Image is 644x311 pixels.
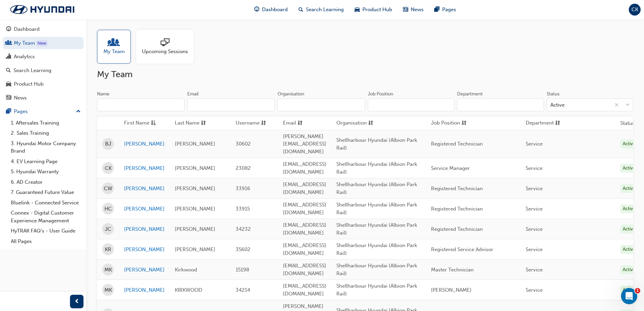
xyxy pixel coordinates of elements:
span: people-icon [110,38,118,48]
div: Active [550,101,565,109]
span: [EMAIL_ADDRESS][DOMAIN_NAME] [283,222,326,236]
span: 34214 [236,287,250,293]
div: Email [187,91,199,97]
a: 3. Hyundai Motor Company Brand [8,138,84,156]
button: Organisationsorting-icon [336,119,374,128]
span: Username [236,119,260,128]
span: BJ [105,140,111,148]
span: Dashboard [262,6,288,14]
span: 33915 [236,206,250,212]
span: Service [526,246,543,252]
div: Active [620,184,638,193]
span: Shellharbour Hyundai (Albion Park Rail) [336,181,417,195]
a: 2. Sales Training [8,128,84,138]
div: Active [620,139,638,149]
span: [PERSON_NAME] [175,226,215,232]
span: CK [631,6,638,14]
span: 15198 [236,267,249,273]
span: HC [104,205,112,213]
div: Pages [14,108,28,115]
input: Email [187,98,275,111]
div: Organisation [278,91,304,97]
a: [PERSON_NAME] [124,140,165,148]
div: Name [97,91,110,97]
span: MK [104,286,112,294]
span: Master Technician [431,267,474,273]
a: [PERSON_NAME] [124,185,165,193]
input: Name [97,98,185,111]
a: Search Learning [3,64,84,77]
span: up-icon [76,107,81,116]
span: Service [526,141,543,147]
span: Service [526,165,543,171]
span: Service [526,185,543,192]
span: Service [526,226,543,232]
button: Departmentsorting-icon [526,119,563,128]
a: 5. Hyundai Warranty [8,166,84,177]
span: [EMAIL_ADDRESS][DOMAIN_NAME] [283,283,326,297]
img: Trak [3,2,81,17]
span: MK [104,266,112,274]
h2: My Team [97,69,633,80]
div: Active [620,225,638,234]
span: [PERSON_NAME] [431,287,472,293]
a: car-iconProduct Hub [349,3,398,17]
span: news-icon [403,5,408,14]
span: 33916 [236,185,250,192]
span: Registered Technician [431,185,483,192]
span: Kirkwood [175,267,197,273]
span: people-icon [6,40,11,46]
span: [PERSON_NAME] [175,141,215,147]
span: [PERSON_NAME] [175,206,215,212]
span: Registered Technician [431,226,483,232]
span: Job Position [431,119,460,128]
span: Search Learning [306,6,344,14]
button: Job Positionsorting-icon [431,119,468,128]
span: car-icon [355,5,360,14]
span: [PERSON_NAME] [175,185,215,192]
div: Dashboard [14,25,40,33]
span: Shellharbour Hyundai (Albion Park Rail) [336,137,417,151]
span: sorting-icon [201,119,206,128]
div: Department [457,91,483,97]
span: pages-icon [434,5,439,14]
a: search-iconSearch Learning [293,3,349,17]
span: Service Manager [431,165,470,171]
span: KR [105,246,111,253]
div: Active [620,265,638,274]
span: down-icon [625,101,630,110]
span: car-icon [6,81,11,87]
span: 35602 [236,246,251,252]
a: [PERSON_NAME] [124,225,165,233]
span: chart-icon [6,54,11,60]
div: Active [620,245,638,254]
span: Shellharbour Hyundai (Albion Park Rail) [336,283,417,297]
div: Product Hub [14,80,44,88]
div: Active [620,204,638,214]
div: Status [547,91,559,97]
a: [PERSON_NAME] [124,205,165,213]
a: guage-iconDashboard [249,3,293,17]
span: sorting-icon [461,119,467,128]
span: search-icon [6,68,11,74]
span: prev-icon [74,297,79,306]
div: News [14,94,27,102]
span: sorting-icon [368,119,373,128]
span: 23082 [236,165,251,171]
span: Registered Service Advisor [431,246,493,252]
span: Pages [442,6,456,14]
a: News [3,92,84,104]
a: [PERSON_NAME] [124,246,165,253]
span: Shellharbour Hyundai (Albion Park Rail) [336,222,417,236]
span: Shellharbour Hyundai (Albion Park Rail) [336,263,417,276]
a: 4. EV Learning Page [8,156,84,167]
a: My Team [97,30,136,64]
a: Upcoming Sessions [136,30,199,64]
span: guage-icon [254,5,259,14]
span: [PERSON_NAME] [175,165,215,171]
button: DashboardMy TeamAnalyticsSearch LearningProduct HubNews [3,22,84,105]
span: [EMAIL_ADDRESS][DOMAIN_NAME] [283,263,326,276]
a: 6. AD Creator [8,177,84,187]
a: [PERSON_NAME] [124,266,165,274]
